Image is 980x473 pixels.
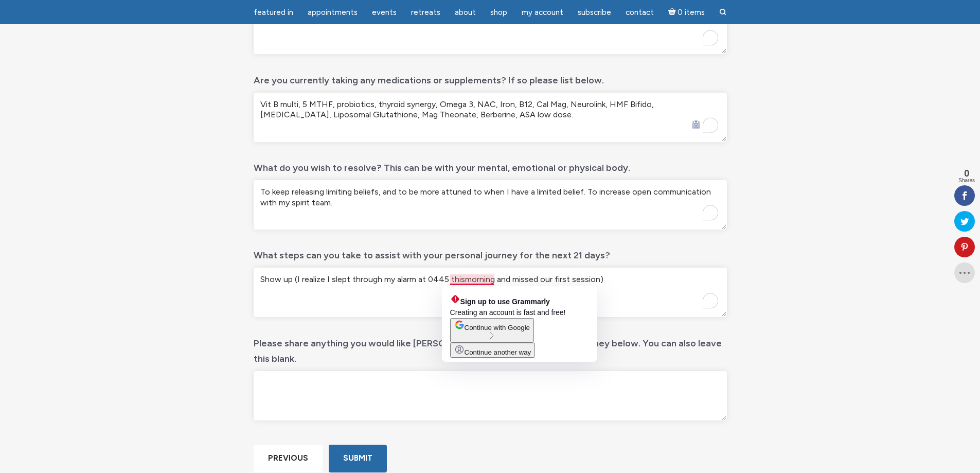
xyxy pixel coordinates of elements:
[254,330,727,367] label: Please share anything you would like [PERSON_NAME] to know about your journey below. You can also...
[254,268,727,317] textarea: To enrich screen reader interactions, please activate Accessibility in Grammarly extension settings
[572,3,617,23] a: Subscribe
[578,8,611,17] span: Subscribe
[484,3,513,23] a: Shop
[254,155,630,176] label: What do you wish to resolve? This can be with your mental, emotional or physical body.
[668,8,678,17] i: Cart
[405,3,447,23] a: Retreats
[490,8,507,17] span: Shop
[247,3,299,23] a: featured in
[254,67,604,89] label: Are you currently taking any medications or supplements? If so please list below.
[372,8,397,17] span: Events
[254,242,610,264] label: What steps can you take to assist with your personal journey for the next 21 days?
[958,169,975,178] span: 0
[301,3,364,23] a: Appointments
[254,445,323,472] input: Previous
[254,180,727,230] textarea: To enrich screen reader interactions, please activate Accessibility in Grammarly extension settings
[455,8,476,17] span: About
[308,8,358,17] span: Appointments
[254,93,727,142] textarea: To enrich screen reader interactions, please activate Accessibility in Grammarly extension settings
[411,8,440,17] span: Retreats
[515,3,569,23] a: My Account
[662,2,711,23] a: Cart0 items
[254,8,293,17] span: featured in
[449,3,482,23] a: About
[626,8,654,17] span: Contact
[958,178,975,183] span: Shares
[366,3,403,23] a: Events
[619,3,660,23] a: Contact
[678,9,705,16] span: 0 items
[329,445,387,472] input: Submit
[254,5,727,54] textarea: To enrich screen reader interactions, please activate Accessibility in Grammarly extension settings
[522,8,563,17] span: My Account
